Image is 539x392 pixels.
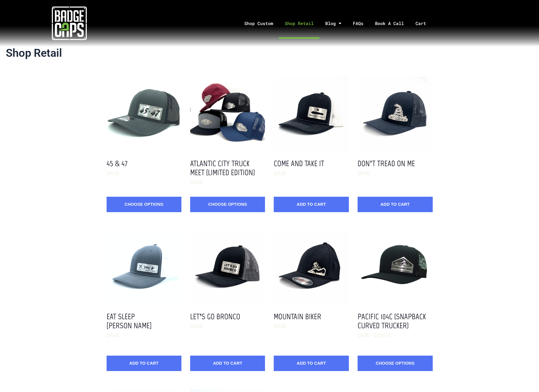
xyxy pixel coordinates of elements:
span: $45.00 [107,332,119,338]
button: Add to Cart [274,197,349,212]
nav: Menu [138,8,539,39]
button: Add to Cart [358,197,432,212]
a: Eat Sleep [PERSON_NAME] [107,312,152,330]
a: Come and Take It [274,159,324,168]
span: $45.00 [274,323,286,329]
button: BadgeCaps - Pacific 104C [358,230,432,304]
a: Shop Custom [238,8,279,39]
a: Cart [410,8,439,39]
a: Book A Call [369,8,410,39]
span: $45.00 [358,170,370,176]
span: $45.00 [274,170,286,176]
button: Add to Cart [274,356,349,371]
a: 45 & 47 [107,159,128,168]
span: $45.00 [190,323,202,329]
a: Blog [319,8,347,39]
a: Atlantic City Truck Meet (Limited Edition) [190,159,255,177]
a: Choose Options [107,197,181,212]
a: Shop Retail [279,8,319,39]
a: Choose Options [190,197,265,212]
a: Don’t Tread on Me [358,159,415,168]
a: Mountain Biker [274,312,321,321]
span: $19.88 - $2,055.36 [358,332,391,338]
span: $45.00 [190,179,202,185]
span: $45.00 [107,170,119,176]
a: Pacific 104C (snapback curved trucker) [358,312,426,330]
img: badgecaps white logo with green acccent [52,6,87,41]
button: Add to Cart [107,356,181,371]
button: Add to Cart [190,356,265,371]
a: Let’s Go Bronco [190,312,241,321]
a: FAQs [347,8,369,39]
h1: Shop Retail [6,47,533,60]
a: Choose Options [358,356,432,371]
button: Atlantic City Truck Meet Hat Options [190,77,265,151]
